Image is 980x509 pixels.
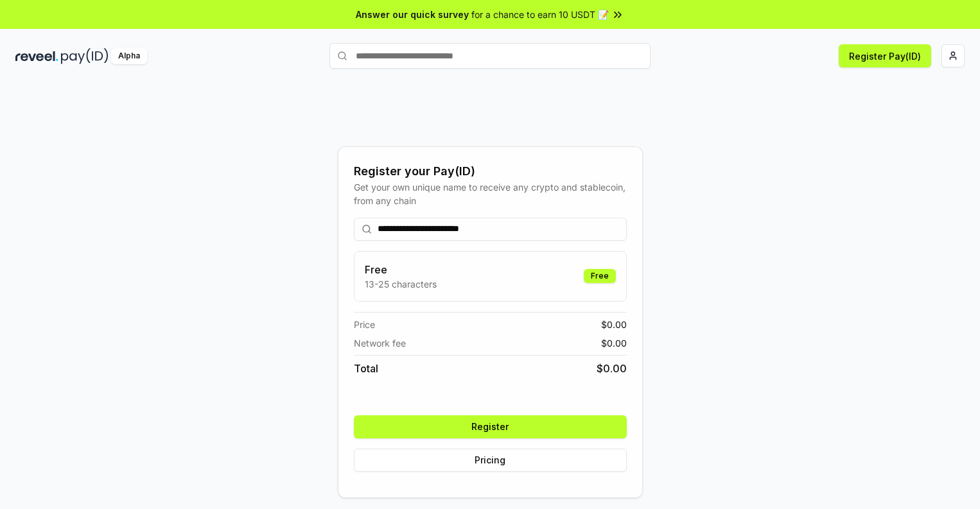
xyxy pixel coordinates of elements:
[597,361,627,376] span: $ 0.00
[354,336,406,350] span: Network fee
[365,277,437,291] p: 13-25 characters
[601,336,627,350] span: $ 0.00
[354,415,627,438] button: Register
[365,262,437,277] h3: Free
[354,318,375,331] span: Price
[354,361,378,376] span: Total
[354,162,627,180] div: Register your Pay(ID)
[15,48,58,64] img: reveel_dark
[471,8,609,21] span: for a chance to earn 10 USDT 📝
[584,269,616,283] div: Free
[839,44,931,67] button: Register Pay(ID)
[61,48,109,64] img: pay_id
[356,8,469,21] span: Answer our quick survey
[354,180,627,207] div: Get your own unique name to receive any crypto and stablecoin, from any chain
[354,449,627,472] button: Pricing
[111,48,147,64] div: Alpha
[601,318,627,331] span: $ 0.00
